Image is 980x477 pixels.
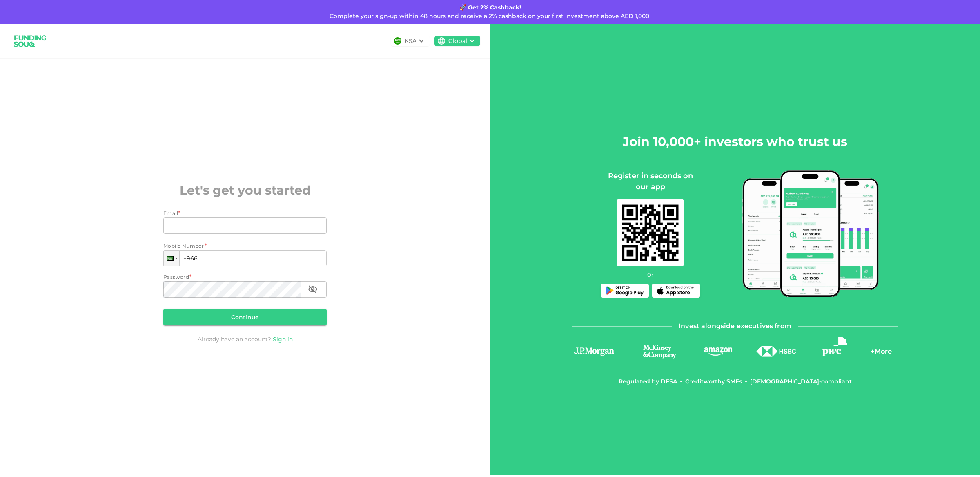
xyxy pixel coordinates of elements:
span: Password [163,274,189,280]
input: email [163,217,318,234]
h2: Join 10,000+ investors who trust us [623,132,847,151]
div: Register in seconds on our app [601,170,700,193]
span: Mobile Number [163,242,204,250]
img: mobile-app [617,199,684,266]
img: logo [822,337,847,356]
img: logo [756,346,797,357]
img: App Store [655,286,696,296]
div: Regulated by DFSA [619,377,677,385]
span: Complete your sign-up within 48 hours and receive a 2% cashback on your first investment above AE... [330,12,651,20]
img: logo [572,346,617,357]
input: password [163,281,301,298]
div: [DEMOGRAPHIC_DATA]-compliant [750,377,852,385]
img: logo [635,343,684,359]
img: logo [703,346,733,356]
img: mobile-app [742,170,879,297]
div: Already have an account? [163,335,327,343]
span: Or [647,271,653,279]
div: Global [448,37,467,45]
div: Creditworthy SMEs [685,377,742,385]
span: Email [163,210,178,216]
div: + More [871,347,892,361]
div: Saudi Arabia: + 966 [164,251,179,266]
div: KSA [405,37,416,45]
span: Invest alongside executives from [679,320,791,332]
a: Sign in [273,336,293,343]
button: Continue [163,309,327,325]
strong: 🚀 Get 2% Cashback! [459,4,521,11]
h2: Let's get you started [163,181,327,199]
img: logo [10,30,51,52]
img: Play Store [604,286,645,296]
input: 1 (702) 123-4567 [163,250,327,266]
img: flag-sa.b9a346574cdc8950dd34b50780441f57.svg [394,37,401,45]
